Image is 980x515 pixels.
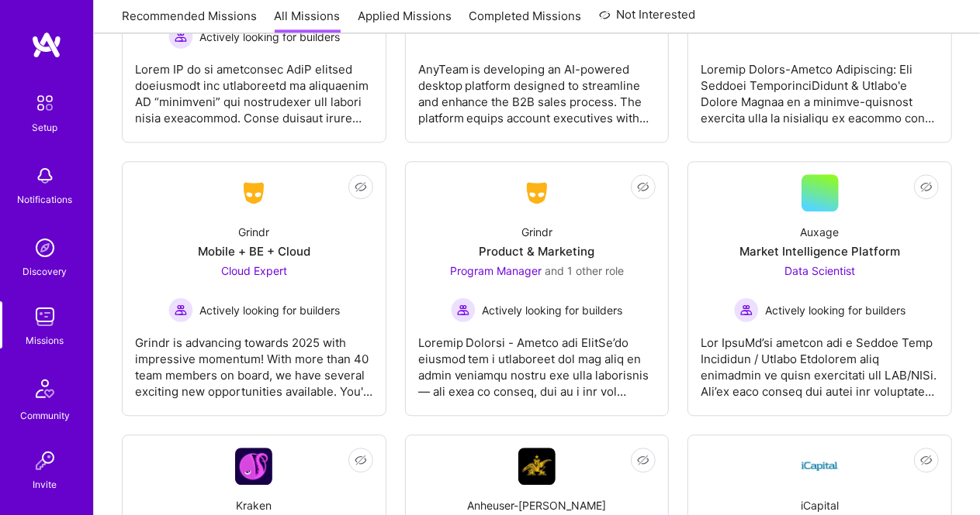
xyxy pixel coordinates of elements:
[26,332,64,348] div: Missions
[479,243,594,259] div: Product & Marketing
[518,448,556,485] img: Company Logo
[275,9,341,34] a: All Missions
[20,407,70,424] div: Community
[199,302,340,318] span: Actively looking for builders
[765,302,906,318] span: Actively looking for builders
[235,179,272,207] img: Company Logo
[418,322,656,400] div: Loremip Dolorsi - Ametco adi ElitSe’do eiusmod tem i utlaboreet dol mag aliq en admin veniamqu no...
[168,24,193,49] img: Actively looking for builders
[545,264,624,277] span: and 1 other role
[469,9,582,34] a: Completed Missions
[236,497,272,513] div: Kraken
[168,297,193,322] img: Actively looking for builders
[29,301,61,332] img: teamwork
[29,232,61,263] img: discovery
[33,476,57,493] div: Invite
[518,179,556,207] img: Company Logo
[29,160,61,191] img: bell
[29,445,61,476] img: Invite
[739,243,900,259] div: Market Intelligence Platform
[450,264,542,277] span: Program Manager
[235,448,272,485] img: Company Logo
[920,454,933,466] i: icon EyeClosed
[135,322,373,400] div: Grindr is advancing towards 2025 with impressive momentum! With more than 40 team members on boar...
[29,87,61,119] img: setup
[920,180,933,193] i: icon EyeClosed
[33,119,58,136] div: Setup
[451,297,476,322] img: Actively looking for builders
[482,302,622,318] span: Actively looking for builders
[238,224,269,240] div: Grindr
[467,497,606,513] div: Anheuser-[PERSON_NAME]
[418,174,656,403] a: Company LogoGrindrProduct & MarketingProgram Manager and 1 other roleActively looking for builder...
[801,224,840,240] div: Auxage
[31,31,62,59] img: logo
[701,49,939,126] div: Loremip Dolors-Ametco Adipiscing: Eli Seddoei TemporinciDidunt & Utlabo'e Dolore Magnaa en a mini...
[355,180,367,193] i: icon EyeClosed
[135,174,373,403] a: Company LogoGrindrMobile + BE + CloudCloud Expert Actively looking for buildersActively looking f...
[23,263,68,280] div: Discovery
[358,9,452,34] a: Applied Missions
[701,174,939,403] a: AuxageMarket Intelligence PlatformData Scientist Actively looking for buildersActively looking fo...
[198,243,310,259] div: Mobile + BE + Cloud
[521,224,552,240] div: Grindr
[801,497,839,513] div: iCapital
[637,180,649,193] i: icon EyeClosed
[199,29,340,45] span: Actively looking for builders
[135,49,373,126] div: Lorem IP do si ametconsec AdiP elitsed doeiusmodt inc utlaboreetd ma aliquaenim AD “minimveni” qu...
[18,191,73,208] div: Notifications
[701,322,939,400] div: Lor IpsuMd’si ametcon adi e Seddoe Temp Incididun / Utlabo Etdolorem aliq enimadmin ve quisn exer...
[784,264,855,277] span: Data Scientist
[122,9,257,34] a: Recommended Missions
[221,264,287,277] span: Cloud Expert
[637,454,649,466] i: icon EyeClosed
[599,6,696,34] a: Not Interested
[355,454,367,466] i: icon EyeClosed
[418,49,656,126] div: AnyTeam is developing an AI-powered desktop platform designed to streamline and enhance the B2B s...
[734,297,759,322] img: Actively looking for builders
[26,370,64,407] img: Community
[802,448,839,485] img: Company Logo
